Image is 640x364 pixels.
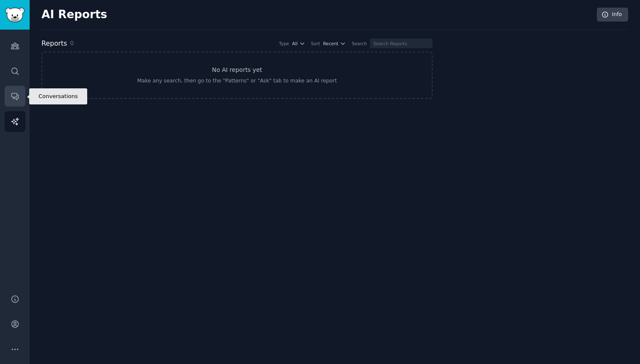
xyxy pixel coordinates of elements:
[323,41,338,47] span: Recent
[41,8,107,22] h2: AI Reports
[352,41,367,47] div: Search
[41,52,433,99] a: No AI reports yetMake any search, then go to the "Patterns" or "Ask" tab to make an AI report
[370,38,433,48] input: Search Reports
[41,38,67,49] h2: Reports
[311,41,320,47] div: Sort
[212,66,262,74] h3: No AI reports yet
[70,40,74,47] span: 0
[597,8,628,22] a: Info
[292,41,298,47] span: All
[279,41,289,47] div: Type
[323,41,346,47] button: Recent
[292,41,305,47] button: All
[5,8,25,22] img: GummySearch logo
[137,77,337,85] div: Make any search, then go to the "Patterns" or "Ask" tab to make an AI report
